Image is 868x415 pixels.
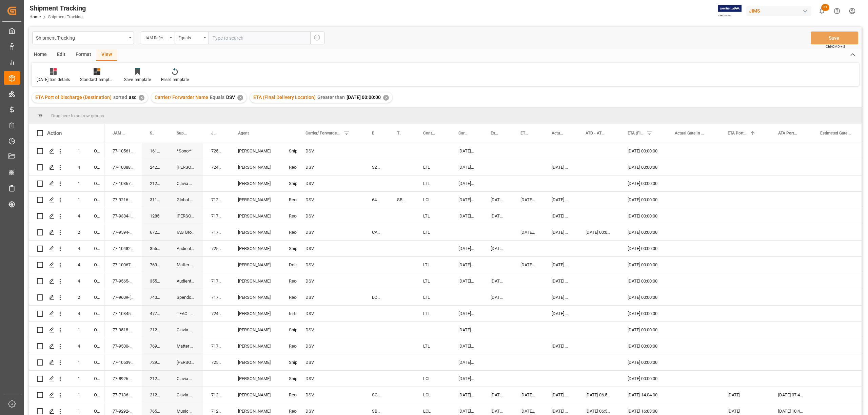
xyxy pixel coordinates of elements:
[70,354,86,370] div: 1
[619,322,667,338] div: [DATE] 00:00:00
[821,4,829,11] span: 21
[415,224,450,240] div: LTL
[482,387,512,403] div: [DATE] 00:00:00
[544,159,577,175] div: [DATE] 00:00:00
[86,371,104,387] div: O1
[113,131,127,136] span: JAM Reference Number
[29,306,104,322] div: Press SPACE to select this row.
[142,257,169,273] div: 769575
[482,192,512,208] div: [DATE] 00:00:00
[70,322,86,338] div: 1
[238,355,273,370] div: [PERSON_NAME]
[450,208,482,224] div: [DATE] 00:00:00
[203,159,230,175] div: 72452
[70,257,86,273] div: 4
[104,159,142,175] div: 77-10088-CN
[104,175,142,191] div: 77-10367-SE
[113,95,127,100] span: sorted
[104,354,142,370] div: 77-10539-DE
[238,241,273,256] div: [PERSON_NAME]
[52,49,71,61] div: Edit
[142,159,169,175] div: 242713
[770,387,812,403] div: [DATE] 07:42:00
[80,77,114,83] div: Standard Templates
[719,387,770,403] div: [DATE]
[450,159,482,175] div: [DATE] 00:00:00
[70,289,86,305] div: 2
[124,77,151,83] div: Save Template
[297,273,364,289] div: DSV
[238,257,273,273] div: [PERSON_NAME]
[512,387,544,403] div: [DATE] 06:00:00
[415,306,450,321] div: LTL
[820,131,852,136] span: Estimated Gate Out POD
[203,241,230,256] div: 72533
[86,159,104,175] div: O4
[29,49,52,61] div: Home
[718,5,742,17] img: Exertis%20JAM%20-%20Email%20Logo.jpg_1722504956.jpg
[142,354,169,370] div: 729721
[238,338,273,354] div: [PERSON_NAME]
[29,224,104,241] div: Press SPACE to select this row.
[104,241,142,256] div: 77-10482-CN
[297,208,364,224] div: DSV
[450,241,482,256] div: [DATE] 00:00:00
[203,354,230,370] div: 72536
[70,338,86,354] div: 4
[169,159,203,175] div: [PERSON_NAME] Multimedia [GEOGRAPHIC_DATA]
[297,322,364,338] div: DSV
[70,208,86,224] div: 4
[364,289,389,305] div: LON0014288
[423,131,436,136] span: Container Type
[29,241,104,257] div: Press SPACE to select this row.
[544,273,577,289] div: [DATE] 00:00:00
[347,95,381,100] span: [DATE] 00:00:00
[226,95,235,100] span: DSV
[29,3,86,13] div: Shipment Tracking
[142,387,169,403] div: 212850
[175,32,209,44] button: open menu
[238,160,273,175] div: [PERSON_NAME]
[47,130,62,136] div: Action
[415,273,450,289] div: LTL
[415,192,450,208] div: LCL
[203,192,230,208] div: 71245
[450,306,482,321] div: [DATE] 00:00:00
[29,159,104,175] div: Press SPACE to select this row.
[552,131,563,136] span: Actual Pickup Date (Origin)
[29,338,104,354] div: Press SPACE to select this row.
[811,32,858,44] button: Save
[482,289,512,305] div: [DATE] 00:00:00
[814,3,829,19] button: show 21 new notifications
[139,95,144,101] div: ✕
[211,131,216,136] span: JAM Shipment Number
[520,131,529,136] span: ETD - ETS (Origin)
[619,306,667,321] div: [DATE] 00:00:00
[544,338,577,354] div: [DATE] 00:00:00
[142,192,169,208] div: 311097
[29,354,104,371] div: Press SPACE to select this row.
[29,257,104,273] div: Press SPACE to select this row.
[728,131,747,136] span: ETA Port of Discharge (Destination)
[450,143,482,159] div: [DATE] 00:00:00
[169,322,203,338] div: Clavia DMI AB (W/T*)-
[70,159,86,175] div: 4
[142,208,169,224] div: 1285
[619,338,667,354] div: [DATE] 00:00:00
[619,387,667,403] div: [DATE] 14:04:00
[415,338,450,354] div: LTL
[142,224,169,240] div: 672313
[86,143,104,159] div: O2
[29,192,104,208] div: Press SPACE to select this row.
[169,371,203,387] div: Clavia DMI AB (W/T*)-
[577,224,619,240] div: [DATE] 00:00:00
[450,371,482,387] div: [DATE] 00:00:00
[142,241,169,256] div: 355669
[238,225,273,240] div: [PERSON_NAME]
[210,95,224,100] span: Equals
